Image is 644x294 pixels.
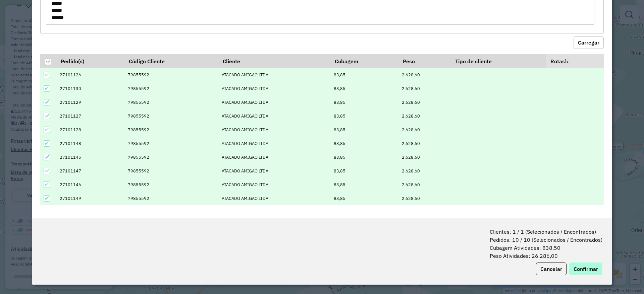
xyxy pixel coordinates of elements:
[124,137,218,150] td: 79855592
[398,82,450,95] td: 2.628,60
[398,150,450,164] td: 2.628,60
[60,86,81,91] span: 27101130
[330,164,398,178] td: 83,85
[60,99,81,105] span: 27101129
[124,95,218,109] td: 79855592
[330,68,398,82] td: 83,85
[330,123,398,137] td: 83,85
[124,178,218,192] td: 79855592
[218,164,330,178] td: ATACADO AMIGAO LTDA
[330,82,398,95] td: 83,85
[124,68,218,82] td: 79855592
[398,137,450,150] td: 2.628,60
[574,36,604,49] button: Carregar
[398,178,450,192] td: 2.628,60
[218,137,330,150] td: ATACADO AMIGAO LTDA
[218,109,330,123] td: ATACADO AMIGAO LTDA
[124,109,218,123] td: 79855592
[398,54,450,68] th: Peso
[124,82,218,95] td: 79855592
[398,164,450,178] td: 2.628,60
[56,54,124,68] th: Pedido(s)
[330,109,398,123] td: 83,85
[398,95,450,109] td: 2.628,60
[60,141,81,146] span: 27101148
[330,137,398,150] td: 83,85
[124,192,218,205] td: 79855592
[330,178,398,192] td: 83,85
[218,178,330,192] td: ATACADO AMIGAO LTDA
[330,150,398,164] td: 83,85
[218,150,330,164] td: ATACADO AMIGAO LTDA
[398,68,450,82] td: 2.628,60
[536,263,567,275] button: Cancelar
[60,72,81,78] span: 27101126
[218,68,330,82] td: ATACADO AMIGAO LTDA
[60,196,81,201] span: 27101149
[60,168,81,174] span: 27101147
[218,54,330,68] th: Cliente
[450,54,546,68] th: Tipo de cliente
[124,150,218,164] td: 79855592
[398,123,450,137] td: 2.628,60
[60,127,81,133] span: 27101128
[398,109,450,123] td: 2.628,60
[218,192,330,205] td: ATACADO AMIGAO LTDA
[60,154,81,160] span: 27101145
[124,164,218,178] td: 79855592
[330,192,398,205] td: 83,85
[546,54,604,68] th: Rotas
[218,95,330,109] td: ATACADO AMIGAO LTDA
[330,95,398,109] td: 83,85
[218,82,330,95] td: ATACADO AMIGAO LTDA
[60,182,81,188] span: 27101146
[124,123,218,137] td: 79855592
[490,228,602,260] span: Clientes: 1 / 1 (Selecionados / Encontrados) Pedidos: 10 / 10 (Selecionados / Encontrados) Cubage...
[60,113,81,119] span: 27101127
[569,263,602,275] button: Confirmar
[398,192,450,205] td: 2.628,60
[218,123,330,137] td: ATACADO AMIGAO LTDA
[124,54,218,68] th: Código Cliente
[330,54,398,68] th: Cubagem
